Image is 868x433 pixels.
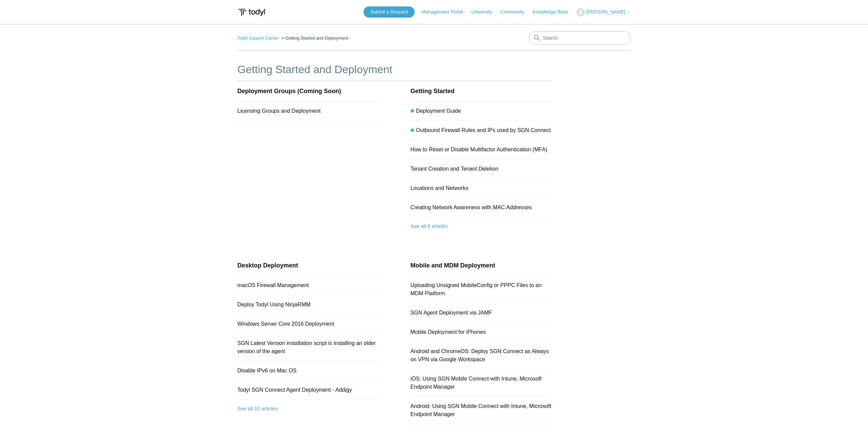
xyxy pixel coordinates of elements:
[410,166,498,172] a: Tenant Creation and Tenant Deletion
[237,302,311,307] a: Deploy Todyl Using NinjaRMM
[576,8,631,17] button: [PERSON_NAME]
[410,185,468,191] a: Locations and Networks
[416,108,461,114] a: Deployment Guide
[410,204,532,210] a: Creating Network Awareness with MAC Addresses
[410,88,454,94] a: Getting Started
[500,8,531,16] a: Community
[237,6,266,19] img: Todyl Support Center Help Center home page
[410,282,541,296] a: Uploading Unsigned MobileConfig or PPPC Files to an MDM Platform
[410,348,549,362] a: Android and ChromeOS: Deploy SGN Connect as Always on VPN via Google Workspace
[237,61,552,78] h1: Getting Started and Deployment
[237,368,296,373] a: Disable IPv6 on Mac OS
[410,217,552,235] a: See all 8 articles
[237,262,298,269] a: Desktop Deployment
[529,31,631,45] input: Search
[237,387,352,393] a: Todyl SGN Connect Agent Deployment - Addigy
[410,262,495,269] a: Mobile and MDM Deployment
[237,108,320,114] a: Licensing Groups and Deployment
[416,127,551,133] a: Outbound Firewall Rules and IPs used by SGN Connect
[280,36,348,41] li: Getting Started and Deployment
[237,321,334,327] a: Windows Server Core 2016 Deployment
[586,9,625,15] span: [PERSON_NAME]
[237,400,379,418] a: See all 10 articles
[410,403,551,417] a: Android: Using SGN Mobile Connect with Intune, Microsoft Endpoint Manager
[410,329,486,335] a: Mobile Deployment for iPhones
[237,340,376,354] a: SGN Latest Version installation script is installing an older version of the agent
[410,376,541,390] a: iOS: Using SGN Mobile Connect with Intune, Microsoft Endpoint Manager
[410,310,492,316] a: SGN Agent Deployment via JAMF
[237,282,309,288] a: macOS Firewall Management
[237,88,341,94] a: Deployment Groups (Coming Soon)
[410,109,414,113] svg: Promoted article
[471,8,499,16] a: University
[410,128,414,132] svg: Promoted article
[410,147,547,152] a: How to Reset or Disable Multifactor Authentication (MFA)
[237,36,279,41] a: Todyl Support Center
[237,36,280,41] li: Todyl Support Center
[533,8,575,16] a: Knowledge Base
[422,8,470,16] a: Management Portal
[363,6,415,18] a: Submit a Request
